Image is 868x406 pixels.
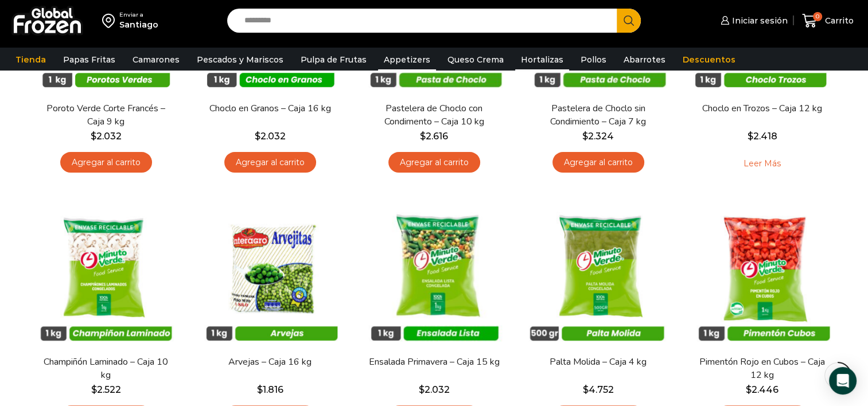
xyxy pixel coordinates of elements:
button: Search button [617,9,641,33]
div: Enviar a [119,11,158,19]
a: Choclo en Trozos – Caja 12 kg [696,102,828,115]
a: Descuentos [677,49,741,71]
a: Hortalizas [515,49,569,71]
span: $ [583,384,589,395]
span: $ [257,384,263,395]
a: Pastelera de Choclo sin Condimiento – Caja 7 kg [532,102,664,128]
a: Iniciar sesión [718,9,788,32]
img: address-field-icon.svg [102,11,119,30]
span: $ [582,131,588,142]
span: Carrito [822,15,854,26]
span: Iniciar sesión [729,15,788,26]
span: $ [91,131,96,142]
div: Open Intercom Messenger [829,367,857,395]
a: Choclo en Granos – Caja 16 kg [204,102,336,115]
bdi: 2.446 [746,384,779,395]
a: Pescados y Mariscos [191,49,289,71]
span: $ [419,384,425,395]
a: Agregar al carrito: “Pastelera de Choclo con Condimento - Caja 10 kg” [388,152,480,173]
a: Camarones [127,49,185,71]
a: Tienda [10,49,52,71]
a: Pollos [575,49,612,71]
bdi: 2.418 [748,131,777,142]
a: Champiñón Laminado – Caja 10 kg [40,356,172,382]
bdi: 1.816 [257,384,283,395]
span: $ [746,384,752,395]
span: $ [91,384,97,395]
a: Queso Crema [442,49,509,71]
a: Pastelera de Choclo con Condimento – Caja 10 kg [368,102,500,128]
bdi: 2.522 [91,384,121,395]
a: Agregar al carrito: “Pastelera de Choclo sin Condimiento - Caja 7 kg” [552,152,644,173]
a: Poroto Verde Corte Francés – Caja 9 kg [40,102,172,128]
a: 0 Carrito [799,7,857,34]
a: Agregar al carrito: “Choclo en Granos - Caja 16 kg” [224,152,316,173]
span: $ [748,131,753,142]
a: Ensalada Primavera – Caja 15 kg [368,356,500,369]
bdi: 2.032 [91,131,122,142]
span: 0 [813,12,822,21]
a: Leé más sobre “Choclo en Trozos - Caja 12 kg” [726,152,799,176]
a: Arvejas – Caja 16 kg [204,356,336,369]
span: $ [255,131,260,142]
bdi: 2.324 [582,131,614,142]
bdi: 2.032 [255,131,286,142]
a: Agregar al carrito: “Poroto Verde Corte Francés - Caja 9 kg” [60,152,152,173]
span: $ [420,131,426,142]
a: Pimentón Rojo en Cubos – Caja 12 kg [696,356,828,382]
a: Appetizers [378,49,436,71]
bdi: 2.616 [420,131,448,142]
a: Abarrotes [618,49,671,71]
a: Papas Fritas [57,49,121,71]
div: Santiago [119,19,158,30]
a: Pulpa de Frutas [295,49,372,71]
bdi: 4.752 [583,384,614,395]
a: Palta Molida – Caja 4 kg [532,356,664,369]
bdi: 2.032 [419,384,450,395]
